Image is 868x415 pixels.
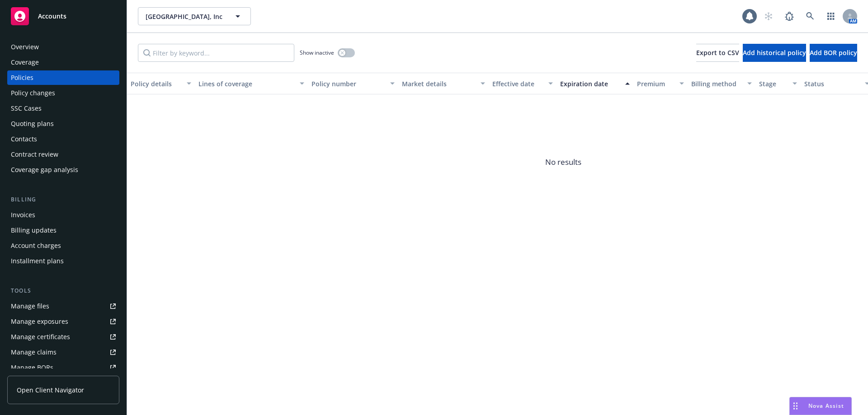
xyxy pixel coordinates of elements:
[696,48,739,57] span: Export to CSV
[743,48,806,57] span: Add historical policy
[308,73,398,94] button: Policy number
[11,147,58,162] div: Contract review
[759,7,778,25] a: Start snowing
[7,195,119,204] div: Billing
[691,79,742,89] div: Billing method
[11,208,35,222] div: Invoices
[637,79,674,89] div: Premium
[138,7,251,25] button: [GEOGRAPHIC_DATA], Inc
[7,286,119,295] div: Tools
[38,13,66,20] span: Accounts
[7,254,119,268] a: Installment plans
[560,79,620,89] div: Expiration date
[696,44,739,62] button: Export to CSV
[7,314,119,329] a: Manage exposures
[810,48,857,57] span: Add BOR policy
[780,7,798,25] a: Report a Bug
[11,40,39,54] div: Overview
[11,299,49,313] div: Manage files
[759,79,787,89] div: Stage
[7,163,119,177] a: Coverage gap analysis
[7,4,119,29] a: Accounts
[808,402,844,410] span: Nova Assist
[822,7,840,25] a: Switch app
[492,79,543,89] div: Effective date
[7,132,119,146] a: Contacts
[127,73,195,94] button: Policy details
[11,117,54,131] div: Quoting plans
[11,163,78,177] div: Coverage gap analysis
[7,70,119,85] a: Policies
[11,330,70,344] div: Manage certificates
[489,73,557,94] button: Effective date
[688,73,755,94] button: Billing method
[7,55,119,70] a: Coverage
[17,385,84,395] span: Open Client Navigator
[743,44,806,62] button: Add historical policy
[7,208,119,222] a: Invoices
[11,70,33,85] div: Policies
[7,345,119,359] a: Manage claims
[7,238,119,253] a: Account charges
[804,79,859,89] div: Status
[790,397,801,415] div: Drag to move
[7,299,119,313] a: Manage files
[146,12,224,21] span: [GEOGRAPHIC_DATA], Inc
[7,360,119,375] a: Manage BORs
[7,40,119,54] a: Overview
[7,147,119,162] a: Contract review
[11,55,39,70] div: Coverage
[300,49,334,56] span: Show inactive
[7,86,119,100] a: Policy changes
[11,223,57,238] div: Billing updates
[7,117,119,131] a: Quoting plans
[398,73,489,94] button: Market details
[11,314,68,329] div: Manage exposures
[789,397,852,415] button: Nova Assist
[7,223,119,238] a: Billing updates
[402,79,475,89] div: Market details
[633,73,688,94] button: Premium
[198,79,294,89] div: Lines of coverage
[311,79,385,89] div: Policy number
[11,132,37,146] div: Contacts
[801,7,819,25] a: Search
[11,86,55,100] div: Policy changes
[7,330,119,344] a: Manage certificates
[7,101,119,116] a: SSC Cases
[11,101,42,116] div: SSC Cases
[755,73,801,94] button: Stage
[138,44,294,62] input: Filter by keyword...
[11,238,61,253] div: Account charges
[11,345,57,359] div: Manage claims
[557,73,633,94] button: Expiration date
[195,73,308,94] button: Lines of coverage
[11,254,64,268] div: Installment plans
[131,79,181,89] div: Policy details
[810,44,857,62] button: Add BOR policy
[11,360,53,375] div: Manage BORs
